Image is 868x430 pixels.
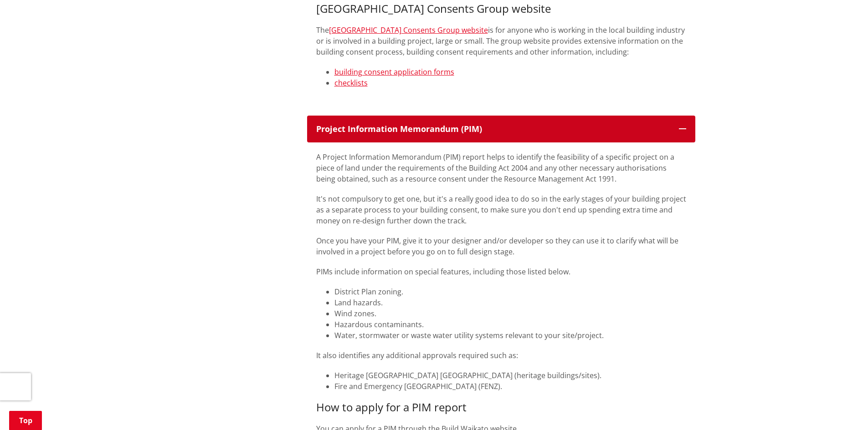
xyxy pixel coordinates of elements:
[334,308,686,319] li: Wind zones.
[316,2,686,15] h3: [GEOGRAPHIC_DATA] Consents Group website
[334,78,368,88] a: checklists
[316,266,686,277] p: PIMs include information on special features, including those listed below.
[9,411,42,430] a: Top
[334,381,686,392] li: Fire and Emergency [GEOGRAPHIC_DATA] (FENZ).
[334,330,686,341] li: Water, stormwater or waste water utility systems relevant to your site/project.
[334,319,686,330] li: Hazardous contaminants.
[316,401,686,414] h3: How to apply for a PIM report
[334,297,686,308] li: Land hazards.
[316,235,686,257] p: Once you have your PIM, give it to your designer and/or developer so they can use it to clarify w...
[316,193,686,226] p: It's not compulsory to get one, but it's a really good idea to do so in the early stages of your ...
[316,25,686,57] p: The is for anyone who is working in the local building industry or is involved in a building proj...
[316,125,670,134] div: Project Information Memorandum (PIM)
[316,350,686,361] p: It also identifies any additional approvals required such as:
[334,67,454,77] a: building consent application forms
[334,286,686,297] li: District Plan zoning.
[329,25,488,35] a: [GEOGRAPHIC_DATA] Consents Group website
[316,152,686,184] p: A Project Information Memorandum (PIM) report helps to identify the feasibility of a specific pro...
[826,392,859,425] iframe: Messenger Launcher
[307,116,695,143] button: Project Information Memorandum (PIM)
[334,370,686,381] li: Heritage [GEOGRAPHIC_DATA] [GEOGRAPHIC_DATA] (heritage buildings/sites).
